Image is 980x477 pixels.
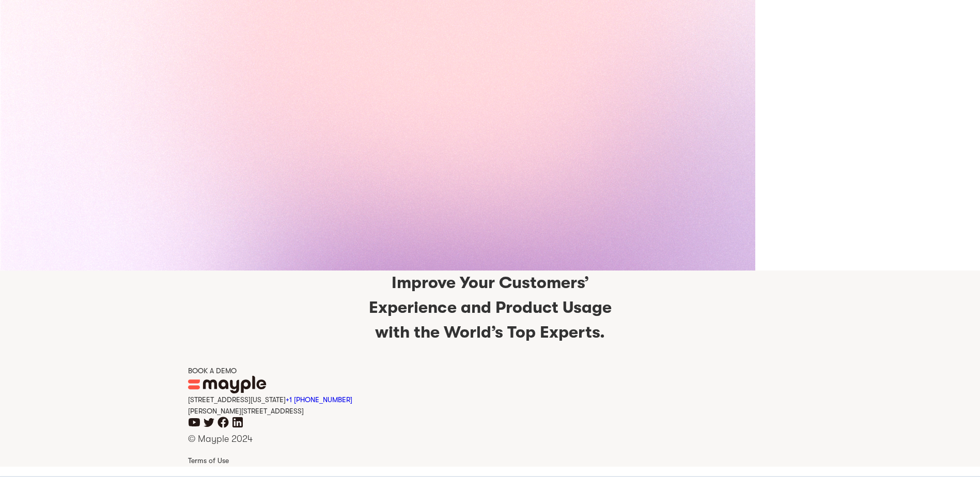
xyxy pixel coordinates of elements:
[188,422,200,430] a: youtube icon
[286,395,352,404] a: Call Mayple
[188,393,792,416] div: [STREET_ADDRESS][US_STATE] [PERSON_NAME][STREET_ADDRESS]
[217,422,229,430] a: facebook icon
[203,422,215,430] a: twitter icon
[188,376,267,393] img: mayple-logo
[188,432,792,446] p: © Mayple 2024
[188,271,792,345] h2: Improve Your Customers’ Experience and Product Usage with the World’s Top Experts.
[231,422,244,430] a: linkedin icon
[188,454,792,467] a: Terms of Use
[188,365,792,376] div: BOOK A DEMO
